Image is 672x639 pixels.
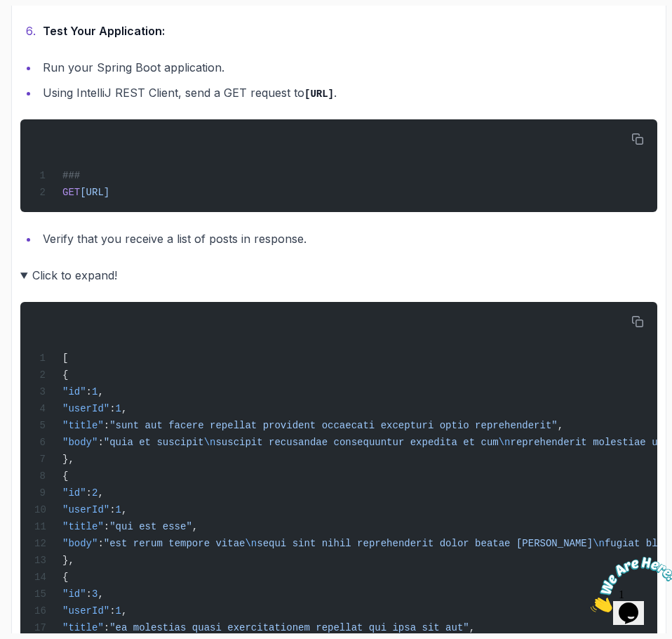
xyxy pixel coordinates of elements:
[43,24,165,38] strong: Test Your Application:
[62,470,68,482] span: {
[121,605,127,617] span: ,
[80,187,109,198] span: [URL]
[104,437,204,448] span: "quia et suscipit
[92,487,98,499] span: 2
[62,420,104,431] span: "title"
[92,386,98,397] span: 1
[593,538,605,549] span: \n
[6,6,11,18] span: 1
[6,6,93,61] img: Chat attention grabber
[98,588,103,600] span: ,
[62,588,86,600] span: "id"
[62,454,74,465] span: },
[62,170,80,181] span: ###
[62,386,86,397] span: "id"
[215,437,498,448] span: suscipit recusandae consequuntur expedita et cum
[109,605,115,617] span: :
[109,622,469,633] span: "ea molestias quasi exercitationem repellat qui ipsa sit aut"
[245,538,257,549] span: \n
[121,504,127,515] span: ,
[109,521,192,532] span: "qui est esse"
[98,437,103,448] span: :
[62,403,109,414] span: "userId"
[116,403,121,414] span: 1
[62,369,68,381] span: {
[257,538,593,549] span: sequi sint nihil reprehenderit dolor beatae [PERSON_NAME]
[304,88,334,100] code: [URL]
[20,265,657,285] summary: Click to expand!
[116,605,121,617] span: 1
[109,420,558,431] span: "sunt aut facere repellat provident occaecati excepturi optio reprehenderit"
[104,420,109,431] span: :
[62,555,74,566] span: },
[62,521,104,532] span: "title"
[39,83,657,103] li: Using IntelliJ REST Client, send a GET request to .
[98,386,103,397] span: ,
[92,588,98,600] span: 3
[116,504,121,515] span: 1
[204,437,216,448] span: \n
[86,487,92,499] span: :
[86,588,92,600] span: :
[469,622,475,633] span: ,
[62,572,68,583] span: {
[62,187,80,198] span: GET
[104,538,246,549] span: "est rerum tempore vitae
[62,353,68,364] span: [
[39,58,657,77] li: Run your Spring Boot application.
[109,504,115,515] span: :
[104,622,109,633] span: :
[62,538,98,549] span: "body"
[62,437,98,448] span: "body"
[62,504,109,515] span: "userId"
[104,521,109,532] span: :
[98,538,103,549] span: :
[62,487,86,499] span: "id"
[62,622,104,633] span: "title"
[121,403,127,414] span: ,
[499,437,511,448] span: \n
[39,229,657,249] li: Verify that you receive a list of posts in response.
[585,551,672,618] iframe: chat widget
[192,521,198,532] span: ,
[109,403,115,414] span: :
[62,605,109,617] span: "userId"
[98,487,103,499] span: ,
[86,386,92,397] span: :
[558,420,563,431] span: ,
